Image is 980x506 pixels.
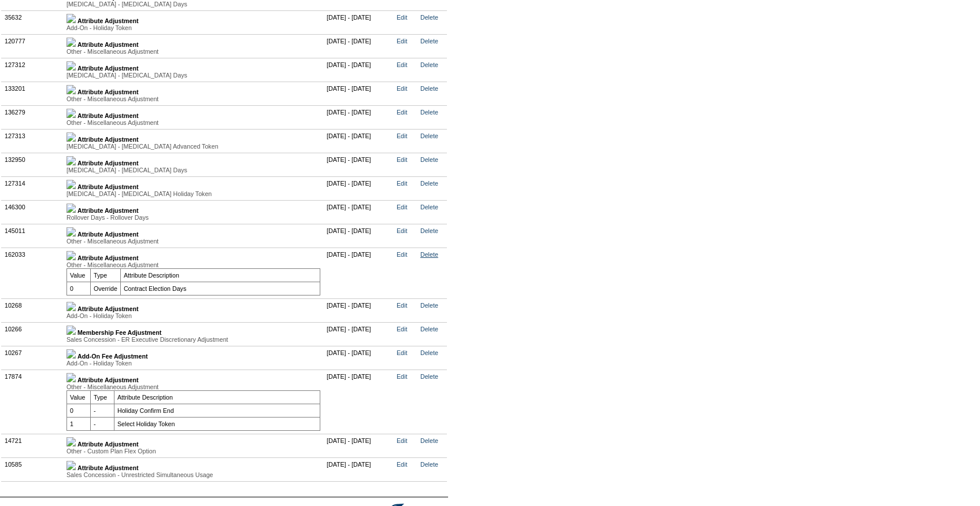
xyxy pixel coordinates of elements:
td: Attribute Description [120,268,320,282]
a: Edit [397,302,407,309]
td: [DATE] - [DATE] [324,370,394,434]
td: 162033 [2,248,64,298]
td: [DATE] - [DATE] [324,457,394,481]
b: Attribute Adjustment [77,41,139,48]
img: b_plus.gif [66,156,76,165]
div: [MEDICAL_DATA] - [MEDICAL_DATA] Holiday Token [66,190,320,197]
td: - [91,404,114,417]
b: Attribute Adjustment [77,183,139,190]
b: Membership Fee Adjustment [77,329,161,336]
td: 35632 [2,10,64,34]
img: b_plus.gif [66,227,76,237]
a: Delete [420,180,438,187]
a: Edit [397,227,407,234]
b: Attribute Adjustment [77,65,139,72]
div: Rollover Days - Rollover Days [66,214,320,221]
div: [MEDICAL_DATA] - [MEDICAL_DATA] Advanced Token [66,143,320,150]
img: b_plus.gif [66,204,76,213]
div: Sales Concession - ER Executive Discretionary Adjustment [66,336,320,343]
td: Type [91,390,114,404]
a: Delete [420,38,438,45]
img: b_plus.gif [66,109,76,118]
td: 145011 [2,224,64,248]
td: 136279 [2,105,64,129]
td: 127313 [2,129,64,153]
td: [DATE] - [DATE] [324,58,394,82]
td: [DATE] - [DATE] [324,82,394,105]
a: Edit [397,38,407,45]
td: Value [67,390,91,404]
a: Delete [420,437,438,444]
td: 0 [67,404,91,417]
b: Attribute Adjustment [77,376,139,383]
img: b_plus.gif [66,38,76,47]
div: Add-On - Holiday Token [66,360,320,367]
td: Value [67,268,91,282]
b: Attribute Adjustment [77,254,139,261]
b: Attribute Adjustment [77,441,139,448]
a: Delete [420,251,438,258]
b: Attribute Adjustment [77,207,139,214]
div: Sales Concession - Unrestricted Simultaneous Usage [66,471,320,478]
a: Edit [397,132,407,139]
b: Attribute Adjustment [77,17,139,24]
img: b_plus.gif [66,349,76,359]
td: [DATE] - [DATE] [324,434,394,457]
a: Edit [397,373,407,380]
td: [DATE] - [DATE] [324,105,394,129]
b: Attribute Adjustment [77,464,139,471]
td: [DATE] - [DATE] [324,224,394,248]
a: Edit [397,14,407,21]
b: Attribute Adjustment [77,136,139,143]
b: Attribute Adjustment [77,160,139,167]
td: [DATE] - [DATE] [324,153,394,176]
a: Delete [420,156,438,163]
td: Type [91,268,121,282]
div: Add-On - Holiday Token [66,312,320,319]
a: Delete [420,14,438,21]
a: Delete [420,349,438,356]
div: Other - Custom Plan Flex Option [66,448,320,455]
div: [MEDICAL_DATA] - [MEDICAL_DATA] Days [66,1,320,8]
td: 0 [67,282,91,295]
td: 1 [67,417,91,430]
b: Attribute Adjustment [77,231,139,238]
a: Edit [397,61,407,68]
td: [DATE] - [DATE] [324,248,394,298]
td: 132950 [2,153,64,176]
div: [MEDICAL_DATA] - [MEDICAL_DATA] Days [66,167,320,173]
td: 10267 [2,346,64,370]
img: b_minus.gif [66,373,76,382]
a: Edit [397,180,407,187]
b: Attribute Adjustment [77,88,139,95]
img: b_plus.gif [66,326,76,335]
a: Edit [397,437,407,444]
td: 146300 [2,200,64,224]
a: Edit [397,156,407,163]
a: Edit [397,461,407,468]
div: Other - Miscellaneous Adjustment [66,383,320,390]
img: b_plus.gif [66,14,76,23]
a: Delete [420,204,438,210]
a: Delete [420,302,438,309]
td: 17874 [2,370,64,434]
a: Edit [397,109,407,116]
div: Other - Miscellaneous Adjustment [66,261,320,268]
td: Override [91,282,121,295]
td: [DATE] - [DATE] [324,10,394,34]
td: Contract Election Days [120,282,320,295]
td: Attribute Description [114,390,320,404]
div: [MEDICAL_DATA] - [MEDICAL_DATA] Days [66,72,320,79]
td: 14721 [2,434,64,457]
td: Holiday Confirm End [114,404,320,417]
td: 10585 [2,457,64,481]
td: Select Holiday Token [114,417,320,430]
td: [DATE] - [DATE] [324,322,394,346]
img: b_plus.gif [66,85,76,94]
img: b_plus.gif [66,461,76,470]
a: Delete [420,61,438,68]
td: 10268 [2,298,64,322]
a: Delete [420,227,438,234]
div: Add-On - Holiday Token [66,24,320,31]
td: 133201 [2,82,64,105]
